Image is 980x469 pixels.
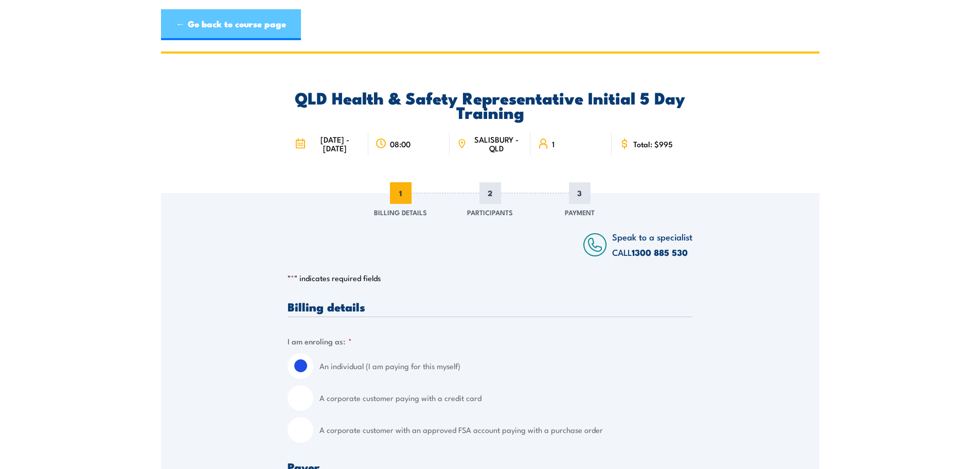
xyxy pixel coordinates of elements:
span: SALISBURY - QLD [470,135,523,152]
span: 1 [552,140,555,148]
span: Billing Details [374,207,427,217]
span: Payment [565,207,595,217]
h3: Billing details [288,301,692,312]
span: Total: $995 [633,140,673,148]
p: " " indicates required fields [288,273,692,283]
span: 08:00 [390,140,411,148]
span: 3 [569,182,591,204]
span: 1 [390,182,412,204]
label: A corporate customer with an approved FSA account paying with a purchase order [319,417,692,443]
span: [DATE] - [DATE] [309,135,361,152]
label: An individual (I am paying for this myself) [319,353,692,379]
h2: QLD Health & Safety Representative Initial 5 Day Training [288,90,692,119]
label: A corporate customer paying with a credit card [319,385,692,411]
span: Participants [467,207,513,217]
a: 1300 885 530 [632,246,688,259]
span: 2 [479,182,501,204]
span: Speak to a specialist CALL [612,230,692,258]
a: ← Go back to course page [161,9,301,40]
legend: I am enroling as: [288,335,352,347]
